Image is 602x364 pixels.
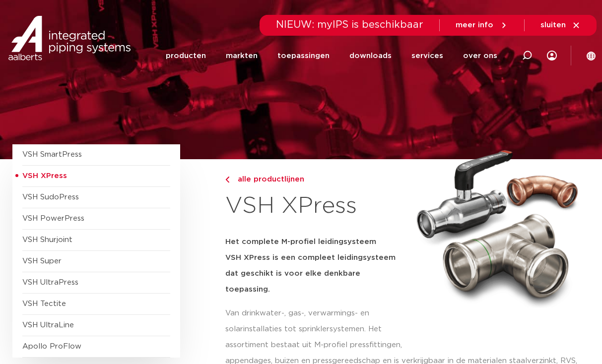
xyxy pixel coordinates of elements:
[22,172,67,180] span: VSH XPress
[166,36,497,76] nav: Menu
[22,279,78,286] a: VSH UltraPress
[22,151,82,158] a: VSH SmartPress
[22,257,62,265] a: VSH Super
[225,305,405,353] p: Van drinkwater-, gas-, verwarmings- en solarinstallaties tot sprinklersystemen. Het assortiment b...
[540,21,581,30] a: sluiten
[276,20,423,30] span: NIEUW: myIPS is beschikbaar
[22,300,66,307] a: VSH Tectite
[411,36,443,76] a: services
[463,36,497,76] a: over ons
[166,36,206,76] a: producten
[225,177,229,183] img: chevron-right.svg
[540,21,566,29] span: sluiten
[225,234,405,298] h5: Het complete M-profiel leidingsysteem VSH XPress is een compleet leidingsysteem dat geschikt is v...
[225,174,405,185] a: alle productlijnen
[22,343,81,350] a: Apollo ProFlow
[22,215,84,222] a: VSH PowerPress
[277,36,330,76] a: toepassingen
[225,190,405,222] h1: VSH XPress
[547,36,557,76] div: my IPS
[22,321,74,329] a: VSH UltraLine
[226,36,258,76] a: markten
[349,36,392,76] a: downloads
[456,21,508,30] a: meer info
[456,21,493,29] span: meer info
[22,193,79,201] a: VSH SudoPress
[232,176,304,183] span: alle productlijnen
[22,236,72,243] a: VSH Shurjoint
